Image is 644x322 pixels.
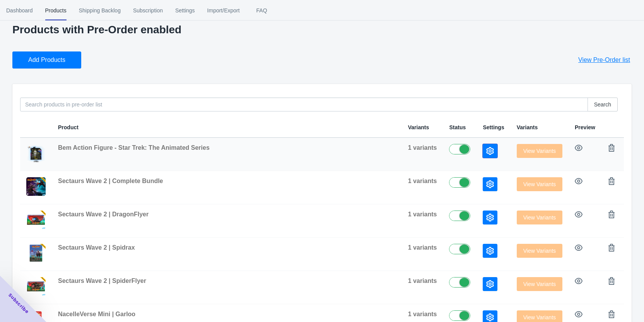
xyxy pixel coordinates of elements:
[175,0,195,21] span: Settings
[578,56,630,64] span: View Pre-Order list
[6,0,33,21] span: Dashboard
[79,0,121,21] span: Shipping Backlog
[58,311,135,317] span: NacelleVerse Mini | Garloo
[517,124,538,130] span: Variants
[26,144,46,163] img: StarTrek_1000x1000Packaging_BEM.png
[28,56,65,64] span: Add Products
[207,0,240,21] span: Import/Export
[569,51,639,69] button: View Pre-Order list
[408,244,437,251] span: 1 variants
[252,0,272,21] span: FAQ
[575,124,595,130] span: Preview
[408,211,437,218] span: 1 variants
[133,0,163,21] span: Subscription
[20,98,588,111] input: Search products in pre-order list
[12,51,81,69] button: Add Products
[58,178,163,184] span: Sectaurs Wave 2 | Complete Bundle
[58,244,135,251] span: Sectaurs Wave 2 | Spidrax
[58,144,210,151] span: Bem Action Figure - Star Trek: The Animated Series
[449,124,466,130] span: Status
[26,244,46,262] img: SEC_Spidrax_Packaging_1x1wpresalecorner.png
[483,124,504,130] span: Settings
[26,211,46,229] img: SEC_DragonFlyer_Packaging_1x1wpresalecorner.png
[58,277,146,284] span: Sectaurs Wave 2 | SpiderFlyer
[58,211,149,218] span: Sectaurs Wave 2 | DragonFlyer
[408,124,429,130] span: Variants
[408,277,437,284] span: 1 variants
[408,311,437,317] span: 1 variants
[408,144,437,151] span: 1 variants
[58,124,79,130] span: Product
[12,24,632,36] p: Products with Pre-Order enabled
[7,292,30,315] span: Subscribe
[588,98,618,111] button: Search
[26,177,46,196] img: SEC_SpiderFlyer-wSpidrax-Dragonflyer_1x1wpresalecorner.jpg
[594,101,611,108] span: Search
[45,0,67,21] span: Products
[408,178,437,184] span: 1 variants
